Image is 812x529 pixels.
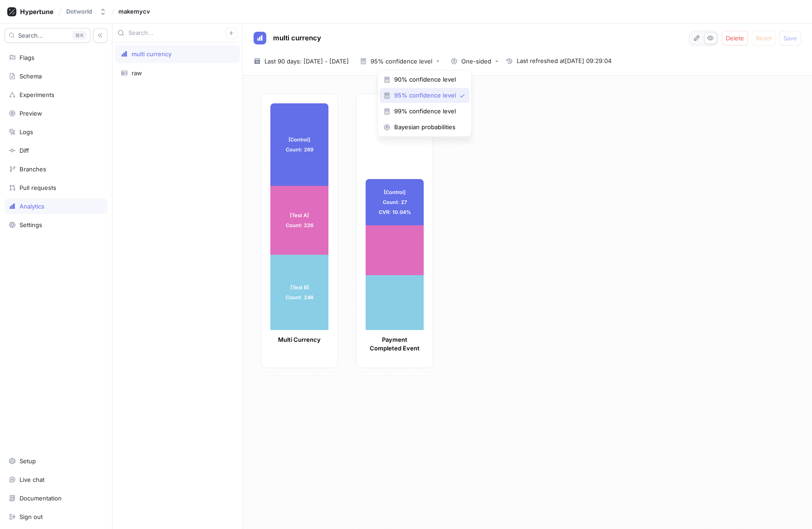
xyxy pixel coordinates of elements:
div: Preview [20,110,42,117]
div: 95% confidence level [371,58,432,64]
div: Documentation [20,495,62,502]
button: 95% confidence level [356,54,443,68]
button: Reset [752,31,776,45]
div: raw [132,69,142,77]
div: Experiments [20,91,54,98]
a: Documentation [5,490,108,506]
button: Delete [722,31,748,45]
span: makemycv [118,8,150,15]
p: Payment Completed Event [366,335,424,353]
div: Diff [20,147,29,154]
div: One-sided [461,58,491,64]
button: Search...K [5,28,90,43]
button: Save [779,31,801,45]
div: [Control] Count: 27 CVR: 10.04% [366,179,424,225]
div: K [72,31,86,40]
div: Analytics [20,203,44,210]
div: Settings [20,221,42,228]
span: Reset [756,35,772,41]
span: Last 90 days: [DATE] - [DATE] [264,57,349,66]
div: [Test A] Count: 226 [270,186,328,255]
div: Flags [20,54,34,61]
div: [Test B] Count: 246 [270,255,328,330]
span: Bayesian probabilities [394,123,461,131]
div: multi currency [132,50,171,58]
span: 99% confidence level [394,107,461,115]
button: One-sided [447,54,502,68]
div: Setup [20,457,36,465]
div: Live chat [20,476,44,483]
span: Search... [18,33,43,38]
span: Last refreshed at [DATE] 09:29:04 [517,57,611,66]
span: 90% confidence level [394,76,461,83]
span: Delete [726,35,744,41]
p: Multi Currency [270,335,328,345]
div: Dotworld [66,8,92,15]
div: Branches [20,165,46,173]
input: Search... [128,29,225,38]
div: Sign out [20,513,43,520]
span: 95% confidence level [394,92,456,99]
span: Save [783,35,797,41]
div: [Control] Count: 269 [270,103,328,186]
div: Logs [20,128,33,136]
div: Schema [20,73,42,80]
button: Dotworld [63,4,110,19]
div: Pull requests [20,184,56,191]
span: multi currency [273,34,321,42]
